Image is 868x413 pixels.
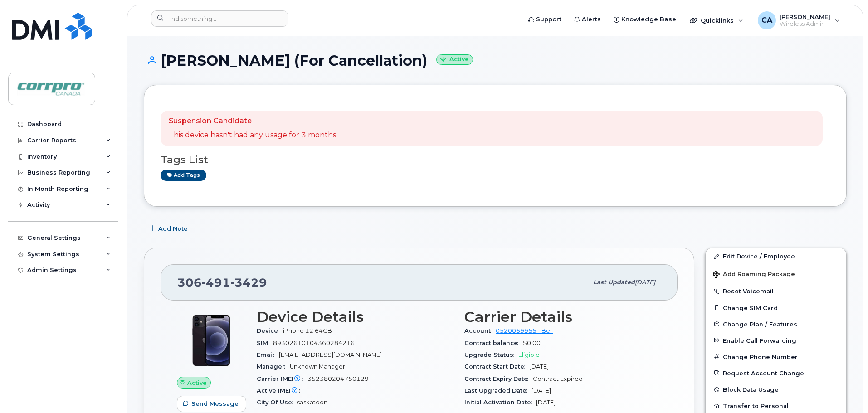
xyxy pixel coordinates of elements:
[593,279,635,286] span: Last updated
[723,321,797,327] span: Change Plan / Features
[496,327,553,334] a: 0520069955 - Bell
[177,396,246,412] button: Send Message
[529,363,549,370] span: [DATE]
[713,271,795,279] span: Add Roaming Package
[436,54,473,65] small: Active
[257,399,297,406] span: City Of Use
[279,351,382,358] span: [EMAIL_ADDRESS][DOMAIN_NAME]
[536,399,556,406] span: [DATE]
[464,363,529,370] span: Contract Start Date
[307,375,369,382] span: 352380204750129
[230,276,267,289] span: 3429
[532,387,551,394] span: [DATE]
[177,276,267,289] span: 306
[635,279,655,286] span: [DATE]
[723,337,796,344] span: Enable Call Forwarding
[706,248,846,264] a: Edit Device / Employee
[187,379,207,387] span: Active
[706,316,846,332] button: Change Plan / Features
[706,300,846,316] button: Change SIM Card
[518,351,540,358] span: Eligible
[169,116,336,126] p: Suspension Candidate
[257,309,454,325] h3: Device Details
[464,375,533,382] span: Contract Expiry Date
[464,340,523,346] span: Contract balance
[273,340,355,346] span: 89302610104360284216
[257,363,290,370] span: Manager
[464,309,661,325] h3: Carrier Details
[533,375,583,382] span: Contract Expired
[257,387,305,394] span: Active IMEI
[523,340,541,346] span: $0.00
[144,220,195,237] button: Add Note
[464,327,496,334] span: Account
[191,399,239,408] span: Send Message
[464,351,518,358] span: Upgrade Status
[305,387,311,394] span: —
[706,349,846,365] button: Change Phone Number
[257,340,273,346] span: SIM
[706,332,846,349] button: Enable Call Forwarding
[161,170,206,181] a: Add tags
[202,276,230,289] span: 491
[161,154,830,165] h3: Tags List
[297,399,327,406] span: saskatoon
[184,313,239,368] img: iPhone_12.jpg
[290,363,345,370] span: Unknown Manager
[144,53,847,68] h1: [PERSON_NAME] (For Cancellation)
[169,130,336,141] p: This device hasn't had any usage for 3 months
[706,283,846,299] button: Reset Voicemail
[257,327,283,334] span: Device
[464,387,532,394] span: Last Upgraded Date
[158,224,188,233] span: Add Note
[706,365,846,381] button: Request Account Change
[706,264,846,283] button: Add Roaming Package
[257,351,279,358] span: Email
[257,375,307,382] span: Carrier IMEI
[464,399,536,406] span: Initial Activation Date
[706,381,846,398] button: Block Data Usage
[283,327,332,334] span: iPhone 12 64GB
